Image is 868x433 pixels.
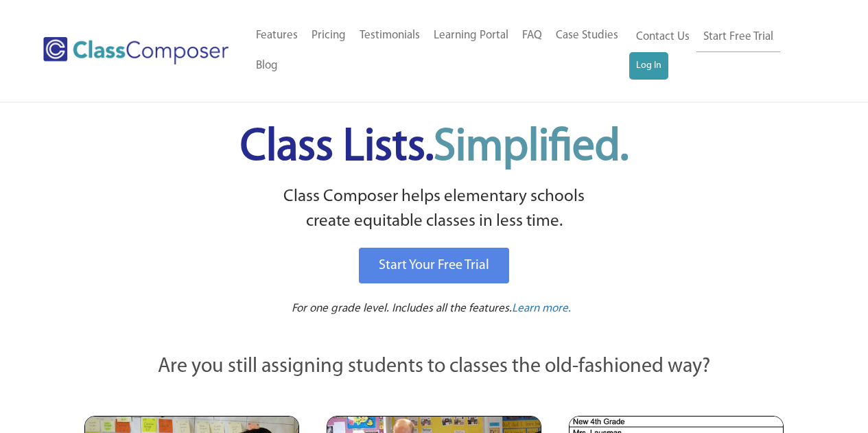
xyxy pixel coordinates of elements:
a: Start Free Trial [696,22,780,53]
a: Learning Portal [427,21,515,51]
a: FAQ [515,21,549,51]
span: Start Your Free Trial [379,259,489,272]
nav: Header Menu [629,22,814,80]
a: Learn more. [512,301,571,318]
a: Features [249,21,305,51]
p: Are you still assigning students to classes the old-fashioned way? [84,352,784,382]
a: Blog [249,51,285,81]
span: Learn more. [512,303,571,314]
p: Class Composer helps elementary schools create equitable classes in less time. [82,185,786,235]
nav: Header Menu [249,21,629,81]
img: Class Composer [43,37,228,65]
a: Log In [629,52,668,80]
a: Contact Us [629,22,696,52]
a: Pricing [305,21,353,51]
a: Case Studies [549,21,625,51]
a: Testimonials [353,21,427,51]
span: Class Lists. [240,126,629,170]
span: For one grade level. Includes all the features. [292,303,512,314]
span: Simplified. [434,126,629,170]
a: Start Your Free Trial [359,248,509,283]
